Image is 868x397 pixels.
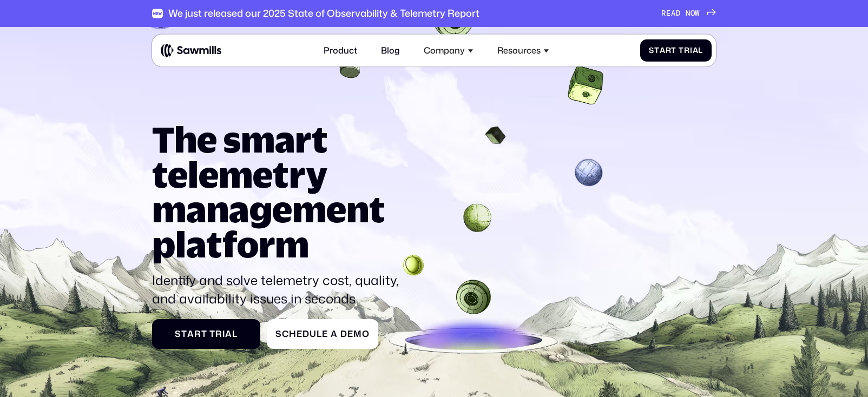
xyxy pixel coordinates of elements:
span: A [671,9,676,18]
a: ScheduleaDemo [267,319,378,349]
h1: The smart telemetry management platform [152,122,404,262]
span: e [322,329,328,339]
span: a [660,46,666,55]
span: l [232,329,238,339]
div: Company [424,45,465,56]
span: R [661,9,666,18]
span: t [671,46,676,55]
span: T [209,329,215,339]
span: u [310,329,317,339]
span: t [201,329,207,339]
span: T [679,46,684,55]
span: c [282,329,289,339]
a: Blog [374,39,406,62]
span: a [225,329,232,339]
span: i [222,329,225,339]
span: N [686,9,691,18]
span: i [690,46,693,55]
span: D [676,9,681,18]
span: e [347,329,353,339]
div: Resources [497,45,541,56]
span: r [194,329,201,339]
span: r [666,46,672,55]
span: W [695,9,700,18]
span: O [691,9,695,18]
a: READNOW [661,9,716,18]
a: Product [317,39,364,62]
span: E [666,9,671,18]
span: S [175,329,181,339]
span: a [331,329,338,339]
span: t [654,46,660,55]
span: t [181,329,187,339]
span: l [698,46,703,55]
span: a [693,46,699,55]
span: h [289,329,297,339]
span: e [297,329,303,339]
span: o [362,329,370,339]
span: S [649,46,654,55]
span: D [340,329,347,339]
span: m [353,329,362,339]
div: Resources [491,39,556,62]
span: a [187,329,194,339]
span: r [215,329,222,339]
span: l [317,329,322,339]
span: r [684,46,690,55]
p: Identify and solve telemetry cost, quality, and availability issues in seconds [152,272,404,308]
a: StartTrial [640,39,712,62]
a: StartTrial [152,319,261,349]
span: d [303,329,310,339]
div: We just released our 2025 State of Observability & Telemetry Report [168,8,479,19]
span: S [275,329,282,339]
div: Company [417,39,480,62]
